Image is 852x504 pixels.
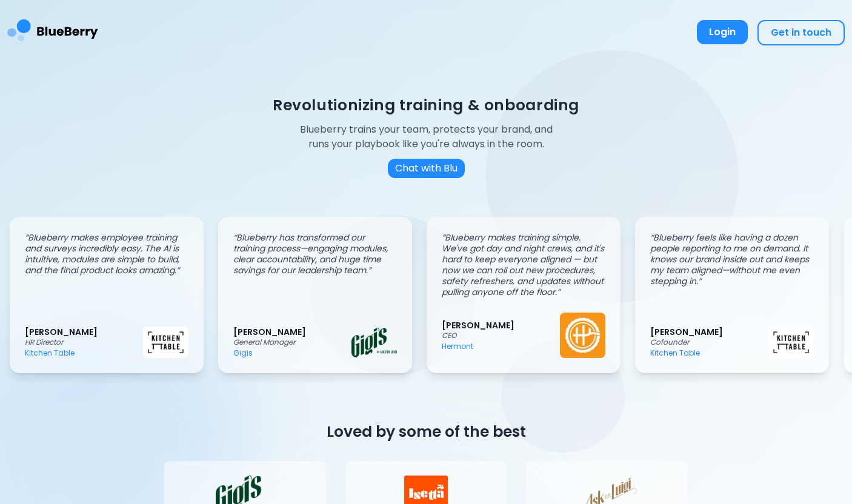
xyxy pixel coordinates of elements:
p: HR Director [25,337,143,347]
p: [PERSON_NAME] [25,327,143,337]
p: [PERSON_NAME] [233,327,351,337]
p: Blueberry trains your team, protects your brand, and runs your playbook like you're always in the... [290,122,562,151]
p: “ Blueberry makes training simple. We've got day and night crews, and it's hard to keep everyone ... [442,232,605,297]
button: Chat with Blu [388,159,465,178]
p: Hermont [442,342,560,351]
p: CEO [442,331,560,340]
button: Get in touch [757,20,845,45]
p: “ Blueberry has transformed our training process—engaging modules, clear accountability, and huge... [233,232,397,276]
img: BlueBerry Logo [7,10,98,55]
a: Login [697,20,748,45]
p: General Manager [233,337,351,347]
p: [PERSON_NAME] [442,320,560,331]
img: Gigis logo [351,328,397,357]
img: Kitchen Table logo [143,327,188,358]
p: “ Blueberry makes employee training and surveys incredibly easy. The AI is intuitive, modules are... [25,232,188,276]
h2: Loved by some of the best [164,422,688,442]
h1: Revolutionizing training & onboarding [273,95,579,115]
p: “ Blueberry feels like having a dozen people reporting to me on demand. It knows our brand inside... [650,232,814,287]
p: [PERSON_NAME] [650,327,768,337]
span: Get in touch [771,25,831,39]
p: Kitchen Table [650,348,768,358]
p: Kitchen Table [25,348,143,358]
button: Login [697,20,748,44]
img: Hermont logo [560,313,605,358]
p: Gigis [233,348,351,358]
p: Cofounder [650,337,768,347]
img: Kitchen Table logo [768,327,814,358]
